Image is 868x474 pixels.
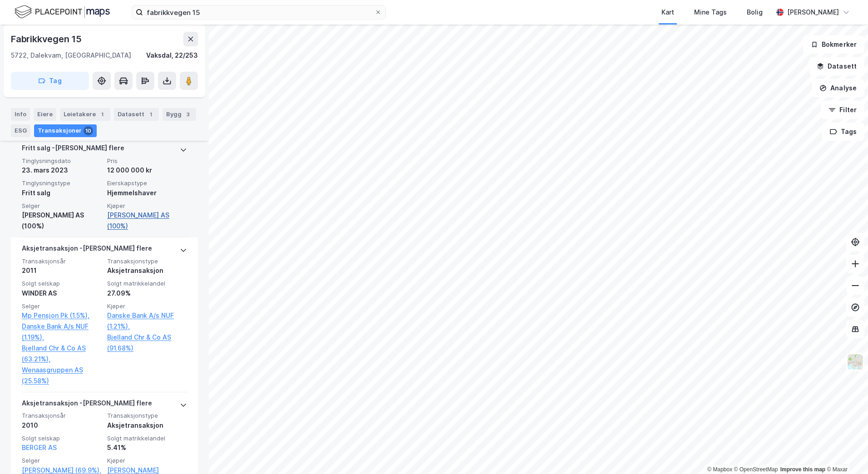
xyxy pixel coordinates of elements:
[11,50,131,61] div: 5722, Dalekvam, [GEOGRAPHIC_DATA]
[22,243,152,257] div: Aksjetransaksjon - [PERSON_NAME] flere
[22,420,102,431] div: 2010
[822,123,864,141] button: Tags
[107,188,187,198] div: Hjemmelshaver
[60,108,110,121] div: Leietakere
[22,302,102,310] span: Selger
[11,32,84,46] div: Fabrikkvegen 15
[22,288,102,299] div: WINDER AS
[114,108,159,121] div: Datasett
[22,210,102,232] div: [PERSON_NAME] AS (100%)
[107,332,187,354] a: Bjelland Chr & Co AS (91.68%)
[146,50,198,61] div: Vaksdal, 22/253
[107,442,187,453] div: 5.41%
[809,57,864,75] button: Datasett
[163,108,196,121] div: Bygg
[146,110,155,119] div: 1
[107,280,187,287] span: Solgt matrikkelandel
[821,101,864,119] button: Filter
[22,321,102,343] a: Danske Bank A/s NUF (1.19%),
[22,444,57,451] a: BERGER AS
[98,110,107,119] div: 1
[22,188,102,198] div: Fritt salg
[22,143,124,157] div: Fritt salg - [PERSON_NAME] flere
[22,365,102,386] a: Wenaasgruppen AS (25.58%)
[107,202,187,210] span: Kjøper
[107,434,187,442] span: Solgt matrikkelandel
[107,420,187,431] div: Aksjetransaksjon
[780,466,825,473] a: Improve this map
[22,412,102,420] span: Transaksjonsår
[107,157,187,165] span: Pris
[803,35,864,54] button: Bokmerker
[22,457,102,464] span: Selger
[823,430,868,474] iframe: Chat Widget
[22,157,102,165] span: Tinglysningsdato
[84,126,93,135] div: 10
[15,4,110,20] img: logo.f888ab2527a4732fd821a326f86c7f29.svg
[107,257,187,265] span: Transaksjonstype
[747,7,763,18] div: Bolig
[143,5,375,19] input: Søk på adresse, matrikkel, gårdeiere, leietakere eller personer
[107,165,187,176] div: 12 000 000 kr
[22,202,102,210] span: Selger
[22,257,102,265] span: Transaksjonsår
[22,310,102,321] a: Mp Pensjon Pk (1.5%),
[707,466,732,473] a: Mapbox
[107,179,187,187] span: Eierskapstype
[107,412,187,420] span: Transaksjonstype
[22,165,102,176] div: 23. mars 2023
[34,108,56,121] div: Eiere
[22,434,102,442] span: Solgt selskap
[661,7,674,18] div: Kart
[107,210,187,232] a: [PERSON_NAME] AS (100%)
[107,265,187,276] div: Aksjetransaksjon
[11,124,30,137] div: ESG
[34,124,97,137] div: Transaksjoner
[22,343,102,365] a: Bjelland Chr & Co AS (63.21%),
[694,7,727,18] div: Mine Tags
[734,466,778,473] a: OpenStreetMap
[107,310,187,332] a: Danske Bank A/s NUF (1.21%),
[183,110,192,119] div: 3
[11,72,89,90] button: Tag
[22,398,152,412] div: Aksjetransaksjon - [PERSON_NAME] flere
[11,108,30,121] div: Info
[22,280,102,287] span: Solgt selskap
[107,302,187,310] span: Kjøper
[847,353,864,370] img: Z
[787,7,839,18] div: [PERSON_NAME]
[22,179,102,187] span: Tinglysningstype
[22,265,102,276] div: 2011
[107,288,187,299] div: 27.09%
[812,79,864,97] button: Analyse
[107,457,187,464] span: Kjøper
